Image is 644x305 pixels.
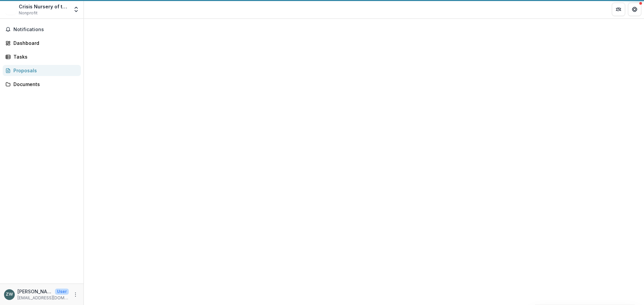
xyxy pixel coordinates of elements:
p: [EMAIL_ADDRESS][DOMAIN_NAME] [17,295,69,301]
button: Notifications [3,24,81,35]
span: Notifications [13,27,78,32]
a: Tasks [3,51,81,62]
p: [PERSON_NAME] [17,288,52,295]
button: Open entity switcher [71,3,81,16]
div: Crisis Nursery of the Ozarks, Inc. [19,3,69,10]
span: Nonprofit [19,10,38,16]
a: Documents [3,79,81,90]
a: Dashboard [3,37,81,49]
div: Tasks [13,53,75,60]
div: Documents [13,81,75,88]
a: Proposals [3,65,81,76]
button: More [71,291,79,299]
div: Dashboard [13,40,75,47]
div: Zach Woolsey [6,292,13,297]
div: Proposals [13,67,75,74]
button: Get Help [628,3,641,16]
p: User [55,289,69,295]
button: Partners [612,3,625,16]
